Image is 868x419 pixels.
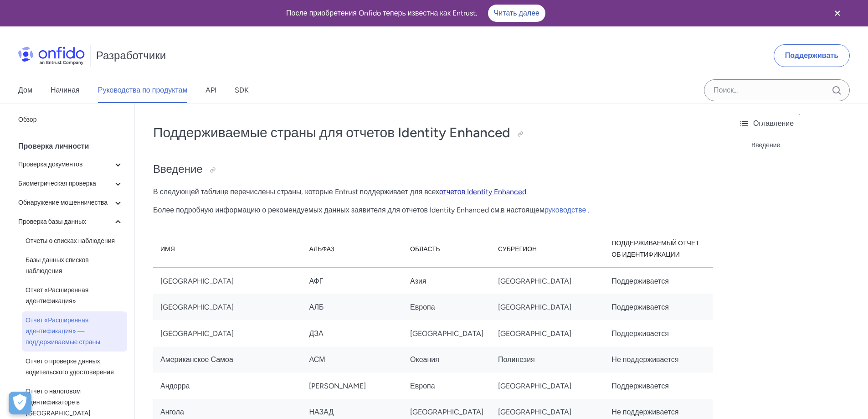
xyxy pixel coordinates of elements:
[26,256,89,275] font: Базы данных списков наблюдения
[160,329,234,338] font: [GEOGRAPHIC_DATA]
[96,49,166,62] font: Разработчики
[160,277,234,285] font: [GEOGRAPHIC_DATA]
[235,78,249,103] a: SDK
[15,213,127,231] button: Проверка базы данных
[309,303,324,311] font: АЛБ
[309,355,325,364] font: АСМ
[18,218,86,226] font: Проверка базы данных
[785,51,838,60] font: Поддерживать
[704,79,850,101] input: Поле ввода поиска Onfido
[22,352,127,382] a: Отчет о проверке данных водительского удостоверения
[410,245,440,253] font: Область
[26,286,88,305] font: Отчет «Расширенная идентификация»
[751,140,861,151] a: Введение
[488,5,545,22] a: Читать далее
[26,316,100,346] font: Отчет «Расширенная идентификация» — поддерживаемые страны
[498,329,571,338] font: [GEOGRAPHIC_DATA]
[309,408,334,416] font: НАЗАД
[498,355,535,364] font: Полинезия
[205,78,216,103] a: API
[410,355,439,364] font: Океания
[18,199,108,207] font: Обнаружение мошенничества
[153,187,439,196] font: В следующей таблице перечислены страны, которые Entrust поддерживает для всех
[18,78,32,103] a: Дом
[160,408,184,416] font: Ангола
[494,9,539,17] font: Читать далее
[498,303,571,311] font: [GEOGRAPHIC_DATA]
[51,86,80,94] font: Начиная
[18,116,36,124] font: Обзор
[98,86,188,94] font: Руководства по продуктам
[309,382,366,390] font: [PERSON_NAME]
[309,245,334,253] font: Альфа3
[286,9,477,17] font: После приобретения Onfido теперь известна как Entrust.
[18,86,32,94] font: Дом
[160,382,190,390] font: Андорра
[18,180,96,187] font: Биометрическая проверка
[22,311,127,352] a: Отчет «Расширенная идентификация» — поддерживаемые страны
[15,175,127,193] button: Биометрическая проверка
[205,86,216,94] font: API
[410,329,483,338] font: [GEOGRAPHIC_DATA]
[160,245,175,253] font: Имя
[753,119,794,128] font: Оглавление
[611,277,669,285] font: Поддерживается
[15,111,127,129] a: Обзор
[832,8,843,19] svg: Закрыть баннер
[526,187,528,196] font: .
[611,408,678,416] font: Не поддерживается
[498,245,537,253] font: Субрегион
[821,2,854,25] button: Закрыть баннер
[9,392,31,414] div: Настройки файлов cookie
[18,142,89,150] font: Проверка личности
[410,408,483,416] font: [GEOGRAPHIC_DATA]
[501,206,544,214] font: в настоящем
[18,47,85,65] img: Логотип Онфидо
[160,303,234,311] font: [GEOGRAPHIC_DATA]
[18,160,82,168] font: Проверка документов
[235,86,249,94] font: SDK
[309,277,323,285] font: АФГ
[611,239,699,259] font: Поддерживаемый отчет об идентификации
[22,281,127,310] a: Отчет «Расширенная идентификация»
[410,303,435,311] font: Европа
[498,277,571,285] font: [GEOGRAPHIC_DATA]
[611,329,669,338] font: Поддерживается
[22,251,127,280] a: Базы данных списков наблюдения
[153,124,510,141] font: Поддерживаемые страны для отчетов Identity Enhanced
[751,141,780,149] font: Введение
[153,206,501,214] font: Более подробную информацию о рекомендуемых данных заявителя для отчетов Identity Enhanced см.
[26,237,115,245] font: Отчеты о списках наблюдения
[15,194,127,212] button: Обнаружение мошенничества
[22,232,127,250] a: Отчеты о списках наблюдения
[9,392,31,414] button: Открыть настройки
[26,357,114,376] font: Отчет о проверке данных водительского удостоверения
[51,78,80,103] a: Начиная
[774,44,850,67] a: Поддерживать
[410,277,426,285] font: Азия
[439,187,526,196] a: отчетов Identity Enhanced
[544,206,590,214] a: руководстве .
[15,155,127,174] button: Проверка документов
[611,382,669,390] font: Поддерживается
[498,408,571,416] font: [GEOGRAPHIC_DATA]
[611,303,669,311] font: Поддерживается
[498,382,571,390] font: [GEOGRAPHIC_DATA]
[611,355,678,364] font: Не поддерживается
[410,382,435,390] font: Европа
[160,355,233,364] font: Американское Самоа
[153,162,203,176] font: Введение
[98,78,188,103] a: Руководства по продуктам
[26,388,91,417] font: Отчет о налоговом идентификаторе в [GEOGRAPHIC_DATA]
[309,329,323,338] font: ДЗА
